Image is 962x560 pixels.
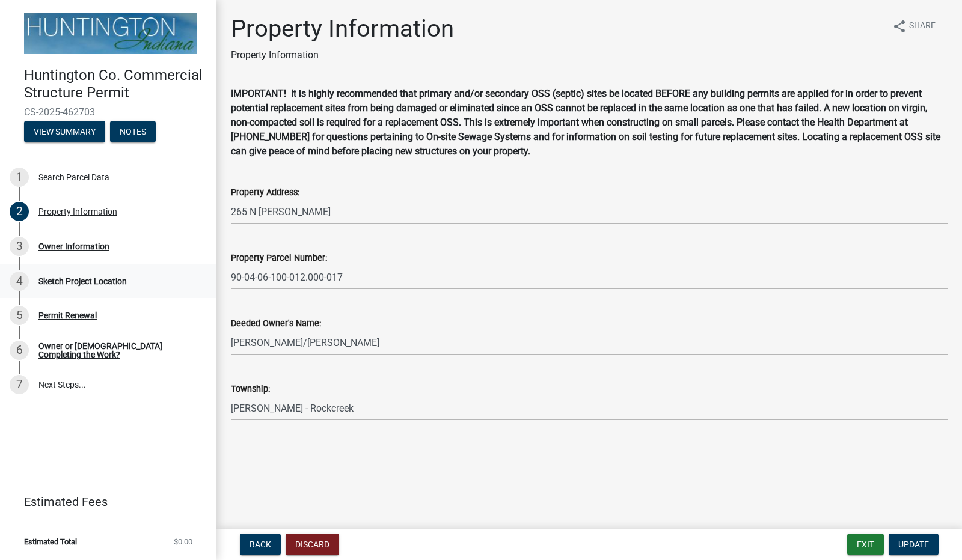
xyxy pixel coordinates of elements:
label: Property Address: [231,189,299,197]
div: 4 [10,272,29,291]
p: Property Information [231,48,454,62]
div: 1 [10,168,29,187]
button: shareShare [883,14,945,38]
div: 2 [10,202,29,221]
label: Township: [231,385,270,394]
button: Discard [286,534,339,555]
strong: IMPORTANT! It is highly recommended that primary and/or secondary OSS (septic) sites be located B... [231,88,940,157]
span: Update [898,540,929,549]
span: CS-2025-462703 [24,106,192,118]
div: Search Parcel Data [38,173,109,181]
div: Sketch Project Location [38,277,127,285]
i: share [892,19,907,34]
button: View Summary [24,121,105,142]
span: Share [909,19,936,34]
div: Owner Information [38,242,109,251]
label: Deeded Owner's Name: [231,320,321,328]
h4: Huntington Co. Commercial Structure Permit [24,67,207,102]
span: $0.00 [174,538,192,546]
div: Property Information [38,207,117,216]
wm-modal-confirm: Summary [24,127,105,137]
div: 6 [10,341,29,360]
div: Permit Renewal [38,311,97,320]
button: Back [240,534,281,555]
label: Property Parcel Number: [231,254,327,263]
span: Estimated Total [24,538,77,546]
img: Huntington County, Indiana [24,13,197,54]
a: Estimated Fees [10,490,197,514]
div: 7 [10,375,29,394]
div: Owner or [DEMOGRAPHIC_DATA] Completing the Work? [38,342,197,359]
div: 3 [10,237,29,256]
button: Update [889,534,939,555]
button: Exit [847,534,884,555]
div: 5 [10,306,29,325]
button: Notes [110,121,156,142]
wm-modal-confirm: Notes [110,127,156,137]
span: Back [250,540,271,549]
h1: Property Information [231,14,454,43]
